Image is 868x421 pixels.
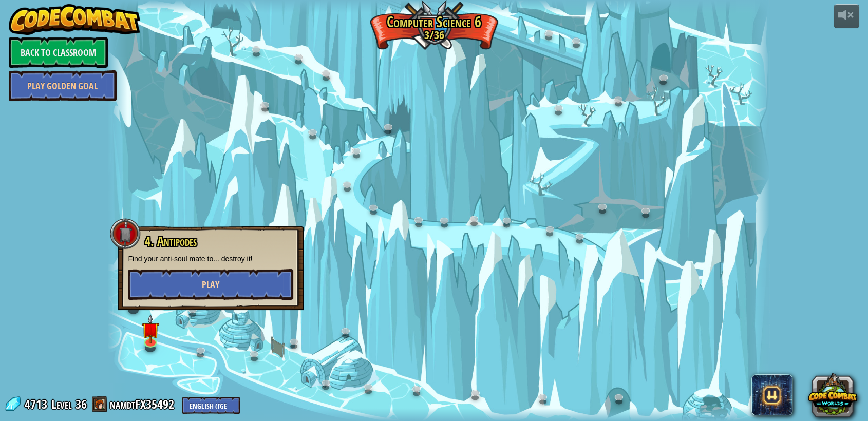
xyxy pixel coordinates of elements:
span: Play [202,278,219,291]
span: 4713 [25,396,50,412]
a: Play Golden Goal [9,70,117,101]
span: Level [51,396,72,413]
span: 4. Antipodes [145,233,197,250]
button: Play [128,269,293,300]
span: 36 [76,396,87,412]
a: Back to Classroom [9,37,108,68]
img: level-banner-unstarted.png [142,314,159,344]
img: CodeCombat - Learn how to code by playing a game [9,4,140,35]
a: namdtFX35492 [110,396,177,412]
button: Adjust volume [834,4,859,28]
p: Find your anti-soul mate to... destroy it! [128,254,293,264]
